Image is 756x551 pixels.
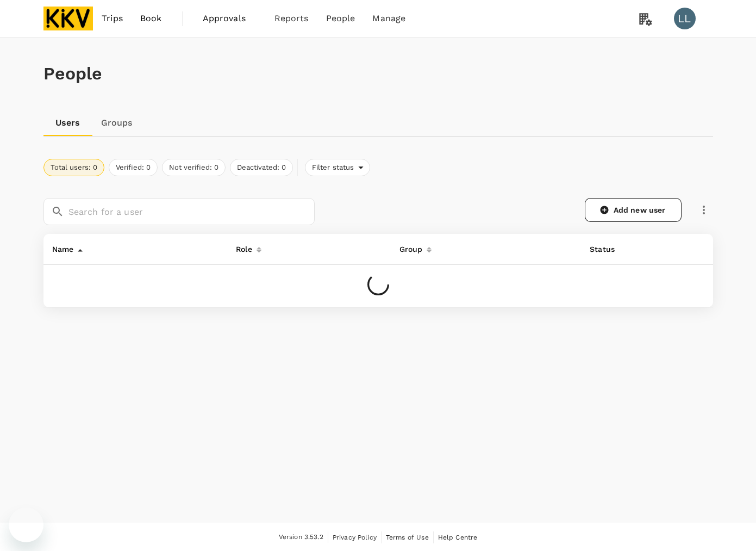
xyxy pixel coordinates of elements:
h1: People [43,64,713,84]
div: Filter status [305,159,371,176]
button: Verified: 0 [109,159,158,176]
span: Help Centre [438,534,478,541]
button: Deactivated: 0 [230,159,293,176]
a: Add new user [585,198,682,222]
th: Status [581,234,646,265]
span: Approvals [203,12,257,25]
a: Terms of Use [386,531,429,543]
a: Users [43,110,92,136]
a: Privacy Policy [333,531,377,543]
div: Name [48,238,74,256]
span: Terms of Use [386,534,429,541]
div: LL [674,8,696,29]
span: People [326,12,355,25]
span: Privacy Policy [333,534,377,541]
input: Search for a user [68,198,315,225]
a: Groups [92,110,141,136]
button: Total users: 0 [43,159,104,176]
div: Group [395,238,423,256]
span: Filter status [305,163,359,173]
a: Help Centre [438,531,478,543]
span: Manage [372,12,405,25]
span: Version 3.53.2 [279,532,323,543]
span: Trips [102,12,123,25]
div: Role [232,238,252,256]
span: Book [140,12,162,25]
iframe: Button to launch messaging window [9,507,43,542]
span: Reports [274,12,309,25]
button: Not verified: 0 [162,159,226,176]
img: KKV Supply Chain Sdn Bhd [43,7,93,30]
